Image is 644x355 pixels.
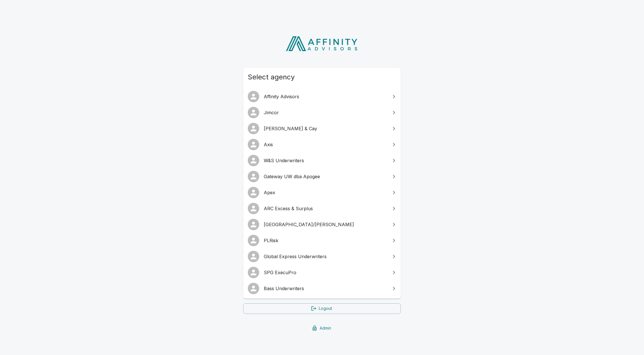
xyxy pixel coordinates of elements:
[248,73,396,82] span: Select agency
[264,141,387,148] span: Axis
[243,323,401,334] a: Admin
[264,205,387,212] span: ARC Excess & Surplus
[243,232,401,248] a: PLRisk
[264,285,387,292] span: Bass Underwriters
[243,169,401,184] a: Gateway UW dba Apogee
[243,303,401,314] a: Logout
[264,125,387,132] span: [PERSON_NAME] & Cay
[243,248,401,264] a: Global Express Underwriters
[243,121,401,137] a: [PERSON_NAME] & Cay
[264,93,387,100] span: Affinity Advisors
[243,89,401,105] a: Affinity Advisors
[264,253,387,260] span: Global Express Underwriters
[264,109,387,116] span: Jimcor
[264,189,387,196] span: Apex
[243,264,401,280] a: SPG ExecuPro
[264,157,387,164] span: W&S Underwriters
[243,105,401,121] a: Jimcor
[264,221,387,228] span: [GEOGRAPHIC_DATA]/[PERSON_NAME]
[243,280,401,296] a: Bass Underwriters
[243,137,401,153] a: Axis
[264,237,387,244] span: PLRisk
[281,34,363,53] img: Affinity Advisors Logo
[243,153,401,169] a: W&S Underwriters
[264,173,387,180] span: Gateway UW dba Apogee
[243,216,401,232] a: [GEOGRAPHIC_DATA]/[PERSON_NAME]
[243,200,401,216] a: ARC Excess & Surplus
[264,269,387,276] span: SPG ExecuPro
[243,184,401,200] a: Apex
